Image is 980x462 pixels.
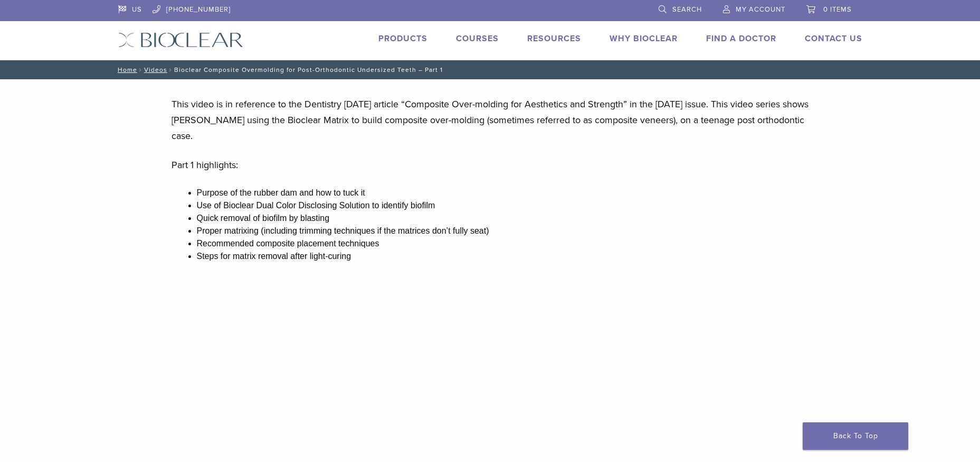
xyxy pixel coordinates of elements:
p: Part 1 highlights: [172,157,809,173]
a: Find A Doctor [706,33,776,44]
li: Proper matrixing (including trimming techniques if the matrices don’t fully seat) [197,225,809,237]
li: Quick removal of biofilm by blasting [197,212,809,225]
li: Purpose of the rubber dam and how to tuck it [197,187,809,199]
span: / [167,67,174,72]
a: Why Bioclear [610,33,678,44]
a: Products [378,33,427,44]
a: Back To Top [803,422,908,450]
a: Courses [456,33,499,44]
a: Home [115,66,137,73]
nav: Bioclear Composite Overmolding for Post-Orthodontic Undersized Teeth – Part 1 [110,60,870,79]
a: Resources [527,33,581,44]
span: My Account [736,5,785,14]
span: 0 items [823,5,852,14]
a: Contact Us [805,33,862,44]
a: Videos [144,66,167,73]
li: Steps for matrix removal after light-curing [197,250,809,263]
p: This video is in reference to the Dentistry [DATE] article “Composite Over-molding for Aesthetics... [172,96,809,144]
span: Search [672,5,702,14]
li: Use of Bioclear Dual Color Disclosing Solution to identify biofilm [197,199,809,212]
img: Bioclear [118,32,243,48]
span: / [137,67,144,72]
li: Recommended composite placement techniques [197,237,809,250]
